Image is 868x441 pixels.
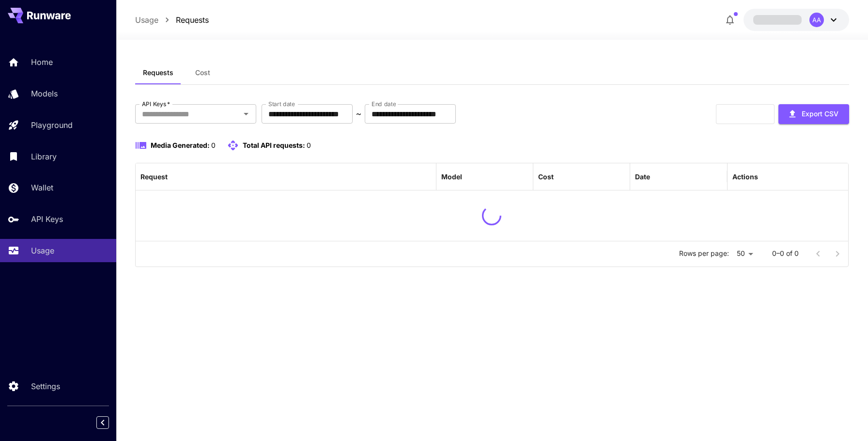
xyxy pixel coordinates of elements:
[679,249,729,258] p: Rows per page:
[31,88,58,99] p: Models
[135,14,158,26] a: Usage
[96,416,109,429] button: Collapse sidebar
[31,213,63,225] p: API Keys
[809,13,824,27] div: AA
[31,151,57,162] p: Library
[31,119,73,131] p: Playground
[772,249,799,258] p: 0–0 of 0
[31,182,53,193] p: Wallet
[143,68,173,77] span: Requests
[31,380,60,392] p: Settings
[268,100,295,108] label: Start date
[239,107,253,121] button: Open
[538,173,554,181] div: Cost
[151,141,210,149] span: Media Generated:
[104,414,116,431] div: Collapse sidebar
[31,245,54,256] p: Usage
[307,141,311,149] span: 0
[195,68,210,77] span: Cost
[733,247,757,261] div: 50
[372,100,396,108] label: End date
[176,14,209,26] a: Requests
[441,173,462,181] div: Model
[140,173,168,181] div: Request
[356,108,361,120] p: ~
[142,100,170,108] label: API Keys
[635,173,650,181] div: Date
[778,104,849,124] button: Export CSV
[243,141,305,149] span: Total API requests:
[211,141,216,149] span: 0
[135,14,209,26] nav: breadcrumb
[31,56,53,68] p: Home
[732,173,758,181] div: Actions
[744,9,849,31] button: AA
